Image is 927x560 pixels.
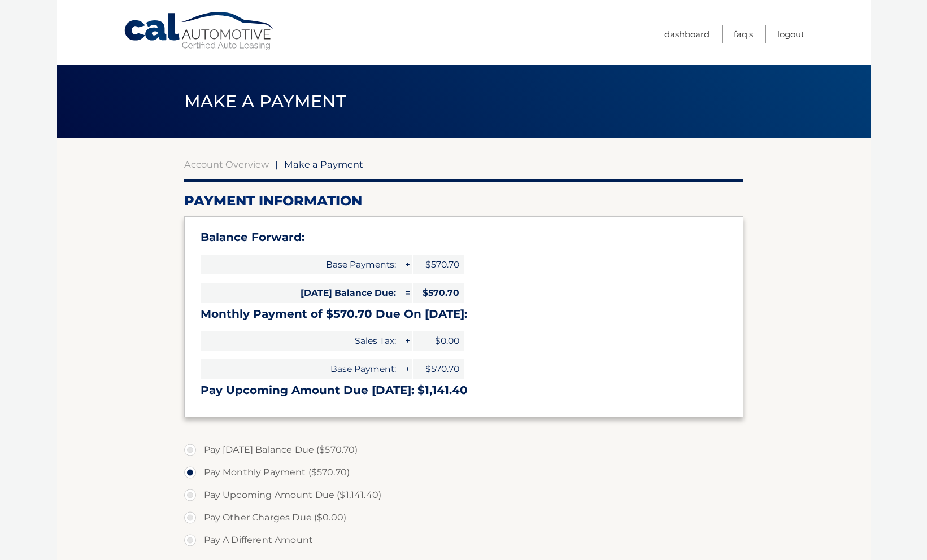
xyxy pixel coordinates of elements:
[413,359,464,379] span: $570.70
[777,25,804,43] a: Logout
[184,439,743,461] label: Pay [DATE] Balance Due ($570.70)
[184,91,346,112] span: Make a Payment
[734,25,753,43] a: FAQ's
[413,331,464,351] span: $0.00
[201,283,401,303] span: [DATE] Balance Due:
[664,25,710,43] a: Dashboard
[201,307,727,321] h3: Monthly Payment of $570.70 Due On [DATE]:
[201,255,401,274] span: Base Payments:
[413,283,464,303] span: $570.70
[201,230,727,244] h3: Balance Forward:
[184,193,743,209] h2: Payment Information
[201,383,727,397] h3: Pay Upcoming Amount Due [DATE]: $1,141.40
[401,331,412,351] span: +
[201,359,401,379] span: Base Payment:
[184,506,743,529] label: Pay Other Charges Due ($0.00)
[184,529,743,552] label: Pay A Different Amount
[401,255,412,274] span: +
[123,11,276,51] a: Cal Automotive
[401,359,412,379] span: +
[284,159,363,170] span: Make a Payment
[184,159,269,170] a: Account Overview
[184,484,743,506] label: Pay Upcoming Amount Due ($1,141.40)
[275,159,278,170] span: |
[201,331,401,351] span: Sales Tax:
[401,283,412,303] span: =
[413,255,464,274] span: $570.70
[184,461,743,484] label: Pay Monthly Payment ($570.70)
